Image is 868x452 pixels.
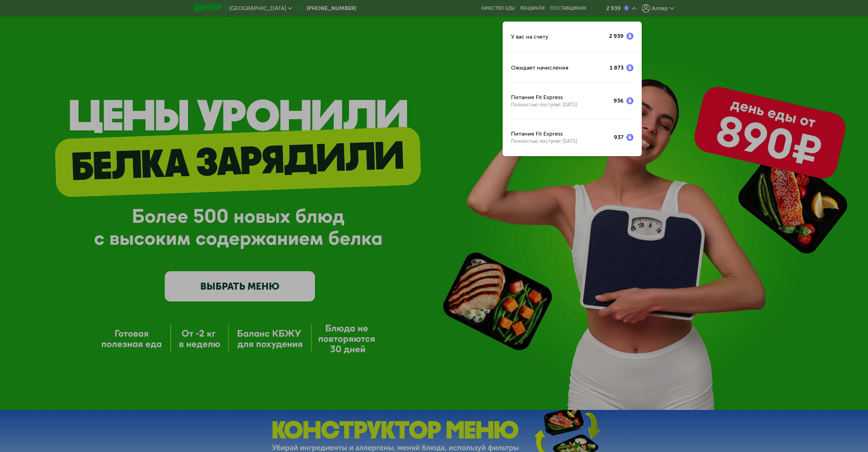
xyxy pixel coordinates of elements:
[511,33,549,41] div: У вас на счету
[511,102,577,108] span: Полностью поступит [DATE]
[511,138,577,145] span: Полностью поступит [DATE]
[614,135,624,140] div: 937
[609,33,624,39] div: 2 939
[511,93,577,108] div: Питание Fit Express
[614,98,624,104] div: 936
[610,65,624,71] div: 1 873
[511,130,577,145] div: Питание Fit Express
[511,64,568,72] div: Ожидает начисления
